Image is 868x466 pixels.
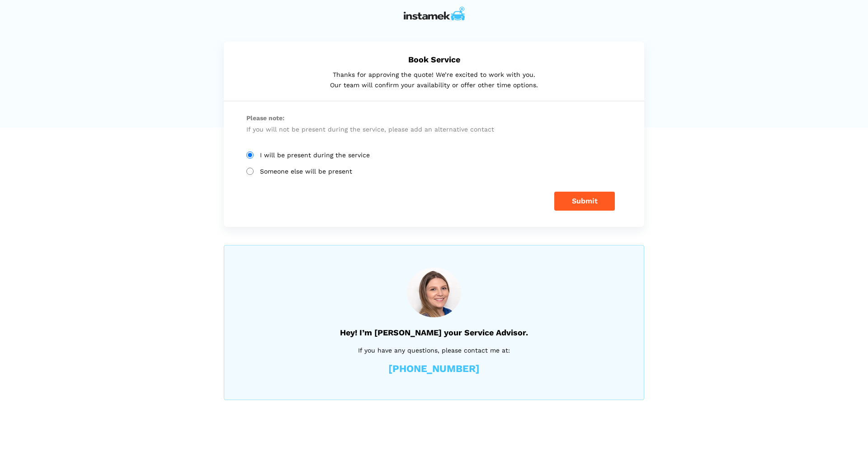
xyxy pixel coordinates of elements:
p: If you have any questions, please contact me at: [247,345,621,355]
input: I will be present during the service [246,151,254,159]
input: Someone else will be present [246,168,254,175]
button: Submit [554,192,615,211]
h5: Hey! I’m [PERSON_NAME] your Service Advisor. [247,328,621,337]
span: Please note: [246,113,622,124]
p: Thanks for approving the quote! We’re excited to work with you. Our team will confirm your availa... [246,70,622,90]
label: I will be present during the service [246,151,622,159]
p: If you will not be present during the service, please add an alternative contact [246,113,622,135]
h5: Book Service [246,55,622,64]
a: [PHONE_NUMBER] [388,364,480,374]
label: Someone else will be present [246,168,622,175]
